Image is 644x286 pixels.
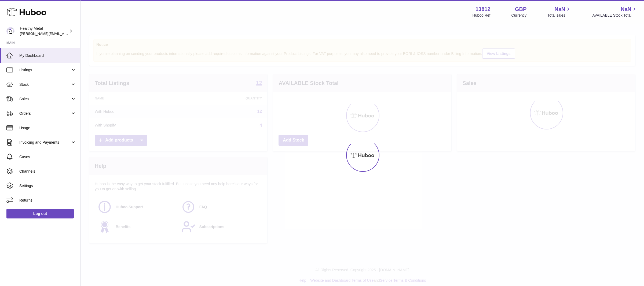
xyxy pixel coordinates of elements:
[19,183,76,188] span: Settings
[473,13,491,18] div: Huboo Ref
[19,169,76,174] span: Channels
[19,68,71,73] span: Listings
[19,96,71,102] span: Sales
[547,6,571,18] a: NaN Total sales
[19,154,76,159] span: Cases
[19,198,76,203] span: Returns
[475,6,491,13] strong: 13812
[19,140,71,145] span: Invoicing and Payments
[19,53,76,58] span: My Dashboard
[592,6,638,18] a: NaN AVAILABLE Stock Total
[6,27,14,35] img: jose@healthy-metal.com
[6,209,74,218] a: Log out
[19,125,76,131] span: Usage
[19,111,71,116] span: Orders
[511,13,527,18] div: Currency
[547,13,571,18] span: Total sales
[20,26,68,36] div: Healthy Metal
[621,6,631,13] span: NaN
[592,13,638,18] span: AVAILABLE Stock Total
[554,6,565,13] span: NaN
[20,31,108,36] span: [PERSON_NAME][EMAIL_ADDRESS][DOMAIN_NAME]
[515,6,526,13] strong: GBP
[19,82,71,87] span: Stock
